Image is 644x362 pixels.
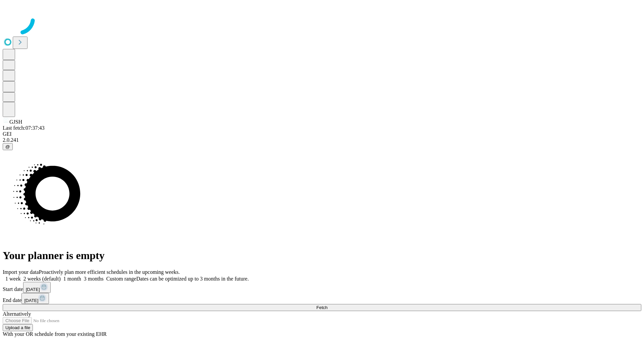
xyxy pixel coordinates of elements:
[3,137,641,143] div: 2.0.241
[84,276,104,282] span: 3 months
[23,282,51,293] button: [DATE]
[3,143,13,150] button: @
[3,304,641,311] button: Fetch
[23,276,61,282] span: 2 weeks (default)
[136,276,249,282] span: Dates can be optimized up to 3 months in the future.
[26,287,40,292] span: [DATE]
[3,331,107,337] span: With your OR schedule from your existing EHR
[39,269,180,275] span: Proactively plan more efficient schedules in the upcoming weeks.
[106,276,136,282] span: Custom range
[3,249,641,262] h1: Your planner is empty
[5,144,10,149] span: @
[3,125,45,131] span: Last fetch: 07:37:43
[3,293,641,304] div: End date
[21,293,49,304] button: [DATE]
[3,269,39,275] span: Import your data
[3,311,31,317] span: Alternatively
[3,324,33,331] button: Upload a file
[63,276,81,282] span: 1 month
[5,276,21,282] span: 1 week
[3,131,641,137] div: GEI
[9,119,22,125] span: GJSH
[316,305,327,310] span: Fetch
[3,282,641,293] div: Start date
[24,298,38,303] span: [DATE]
